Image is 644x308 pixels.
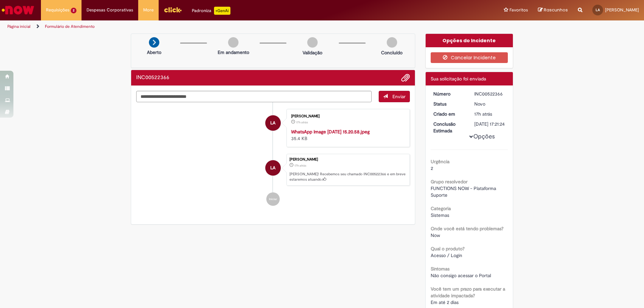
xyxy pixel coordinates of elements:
b: Grupo resolvedor [431,179,468,185]
div: 35.4 KB [291,128,403,142]
div: [PERSON_NAME] [291,114,403,118]
span: Em até 2 dias [431,299,459,305]
span: Requisições [46,7,69,13]
img: img-circle-grey.png [228,37,238,48]
div: Padroniza [192,7,230,15]
div: Luiz Otavio Vieira De Aquino [265,160,281,176]
b: Categoria [431,205,451,211]
p: Validação [303,49,322,56]
span: 17h atrás [296,120,308,124]
div: Luiz Otavio Vieira De Aquino [265,115,281,131]
span: 17h atrás [474,111,492,117]
a: Página inicial [7,24,31,29]
p: Concluído [381,49,402,56]
b: Qual o produto? [431,246,465,252]
li: Luiz Otavio Vieira De Aquino [136,154,410,186]
span: 17h atrás [294,164,306,168]
ul: Trilhas de página [5,20,424,33]
div: [PERSON_NAME] [289,158,406,162]
p: [PERSON_NAME]! Recebemos seu chamado INC00522366 e em breve estaremos atuando. [289,172,406,182]
a: Formulário de Atendimento [45,24,95,29]
span: Rascunhos [544,7,568,13]
img: img-circle-grey.png [387,37,397,48]
span: LA [270,115,275,131]
p: Aberto [147,49,161,56]
button: Enviar [379,91,410,102]
time: 28/08/2025 15:21:17 [296,120,308,124]
span: FUNCTIONS NOW - Plataforma Suporte [431,185,497,198]
b: Urgência [431,159,449,165]
span: Despesas Corporativas [87,7,133,13]
p: Em andamento [218,49,249,56]
img: click_logo_yellow_360x200.png [164,5,182,15]
span: Não consigo acessar o Portal [431,272,491,279]
b: Sintomas [431,266,449,272]
span: LA [270,160,275,176]
span: More [143,7,154,13]
div: Opções do Incidente [426,34,513,47]
p: +GenAi [214,7,230,15]
span: LA [596,8,600,12]
a: Rascunhos [538,7,568,13]
dt: Status [428,101,470,107]
dt: Criado em [428,111,470,117]
time: 28/08/2025 15:21:24 [474,111,492,117]
h2: INC00522366 Histórico de tíquete [136,75,169,81]
dt: Número [428,90,470,97]
dt: Conclusão Estimada [428,121,470,134]
span: [PERSON_NAME] [605,7,639,13]
span: Sistemas [431,212,449,218]
img: img-circle-grey.png [307,37,318,48]
div: [DATE] 17:21:24 [474,121,505,127]
time: 28/08/2025 15:21:24 [294,164,306,168]
span: 2 [71,8,76,13]
div: Novo [474,101,505,107]
span: Enviar [392,94,406,100]
div: INC00522366 [474,90,505,97]
div: 28/08/2025 15:21:24 [474,111,505,117]
textarea: Digite sua mensagem aqui... [136,91,372,102]
ul: Histórico de tíquete [136,102,410,213]
button: Adicionar anexos [401,73,410,82]
img: arrow-next.png [149,37,159,48]
span: Acesso / Login [431,252,462,258]
a: WhatsApp Image [DATE] 15.20.58.jpeg [291,129,370,135]
button: Cancelar Incidente [431,52,508,63]
span: Sua solicitação foi enviada [431,76,486,82]
b: Você tem um prazo para executar a atividade impactada? [431,286,505,299]
span: Now [431,232,440,238]
img: ServiceNow [1,3,35,17]
span: 2 [431,165,433,171]
span: Favoritos [509,7,528,13]
b: Onde você está tendo problemas? [431,226,503,232]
